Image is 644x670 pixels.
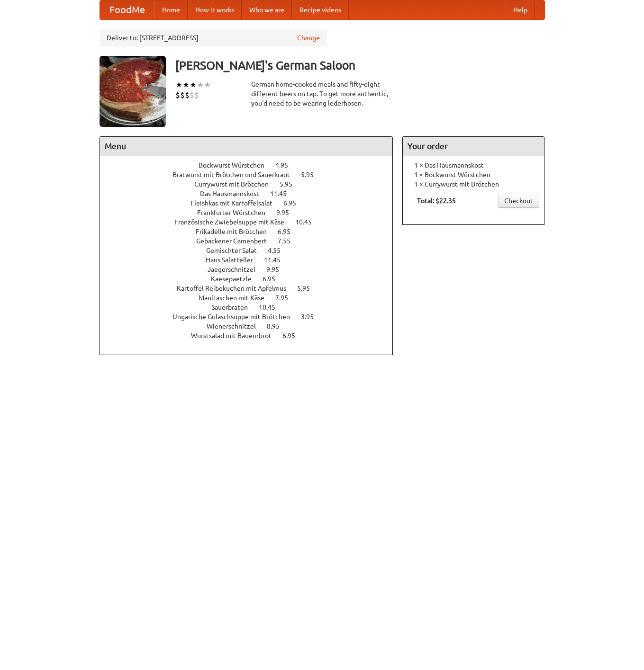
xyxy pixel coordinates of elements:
li: $ [180,90,185,100]
span: 5.95 [297,285,319,292]
a: Who we are [242,0,292,19]
img: angular.jpg [100,56,166,127]
span: 4.95 [275,161,298,169]
a: Checkout [498,194,539,208]
a: Fleishkas mit Kartoffelsalat 6.95 [190,199,314,207]
span: 5.95 [301,171,323,179]
a: Maultaschen mit Käse 7.95 [199,294,306,302]
span: Kaesepaetzle [211,275,261,283]
h4: Your order [403,137,544,156]
span: 4.55 [268,247,290,254]
a: Sauerbraten 10.45 [211,304,293,311]
span: Französische Zwiebelsuppe mit Käse [174,218,294,226]
span: 8.95 [267,322,289,330]
a: Kartoffel Reibekuchen mit Apfelmus 5.95 [177,285,327,292]
a: Jaegerschnitzel 9.95 [208,266,297,273]
a: Französische Zwiebelsuppe mit Käse 10.45 [174,218,329,226]
a: Frikadelle mit Brötchen 6.95 [196,228,308,235]
span: 5.95 [280,180,302,188]
span: Gemischter Salat [206,247,266,254]
span: Wurstsalad mit Bauernbrot [191,332,281,339]
div: German home-cooked meals and fifty-eight different beers on tap. To get more authentic, you'd nee... [251,80,393,108]
span: 10.45 [295,218,321,226]
span: 9.95 [276,209,299,216]
span: Das Hausmannskost [200,190,269,197]
a: Gebackener Camenbert 7.55 [196,237,308,245]
a: Ungarische Gulaschsuppe mit Brötchen 3.95 [172,313,331,321]
a: Home [154,0,188,19]
div: Deliver to: [STREET_ADDRESS] [100,29,327,46]
a: How it works [188,0,242,19]
a: FoodMe [100,0,154,19]
li: $ [194,90,199,100]
a: Bratwurst mit Brötchen und Sauerkraut 5.95 [172,171,331,179]
a: Wurstsalad mit Bauernbrot 6.95 [191,332,313,339]
span: Bockwurst Würstchen [199,161,274,169]
span: Sauerbraten [211,304,257,311]
span: Gebackener Camenbert [196,237,276,245]
a: Change [297,33,320,43]
span: 11.45 [264,256,290,264]
span: Currywurst mit Brötchen [194,180,278,188]
span: 3.95 [301,313,323,321]
span: 6.95 [283,199,306,207]
h4: Menu [100,137,393,156]
li: ★ [204,80,211,90]
span: Maultaschen mit Käse [199,294,274,302]
span: Bratwurst mit Brötchen und Sauerkraut [172,171,299,179]
a: Kaesepaetzle 6.95 [211,275,293,283]
span: 9.95 [266,266,289,273]
span: Haus Salatteller [206,256,263,264]
span: Jaegerschnitzel [208,266,265,273]
li: ★ [182,80,190,90]
a: Help [506,0,535,19]
li: 1 × Currywurst mit Brötchen [408,179,539,189]
li: 1 × Das Hausmannskost [408,161,539,170]
span: 11.45 [270,190,296,197]
a: Recipe videos [292,0,349,19]
a: Wienerschnitzel 8.95 [207,322,297,330]
h3: [PERSON_NAME]'s German Saloon [175,56,545,75]
a: Frankfurter Würstchen 9.95 [197,209,307,216]
span: Ungarische Gulaschsuppe mit Brötchen [172,313,299,321]
span: Wienerschnitzel [207,322,265,330]
a: Bockwurst Würstchen 4.95 [199,161,306,169]
a: Das Hausmannskost 11.45 [200,190,304,197]
a: Currywurst mit Brötchen 5.95 [194,180,310,188]
span: Kartoffel Reibekuchen mit Apfelmus [177,285,296,292]
span: 6.95 [278,228,300,235]
li: ★ [175,80,182,90]
li: ★ [197,80,204,90]
span: 10.45 [259,304,285,311]
span: 7.95 [275,294,298,302]
span: Frikadelle mit Brötchen [196,228,276,235]
li: $ [185,90,190,100]
a: Gemischter Salat 4.55 [206,247,298,254]
b: Total: $22.35 [417,197,456,205]
span: 6.95 [282,332,305,339]
li: $ [190,90,194,100]
span: 6.95 [263,275,285,283]
span: 7.55 [278,237,300,245]
span: Fleishkas mit Kartoffelsalat [190,199,282,207]
li: ★ [190,80,197,90]
a: Haus Salatteller 11.45 [206,256,298,264]
li: 1 × Bockwurst Würstchen [408,170,539,179]
li: $ [175,90,180,100]
span: Frankfurter Würstchen [197,209,275,216]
